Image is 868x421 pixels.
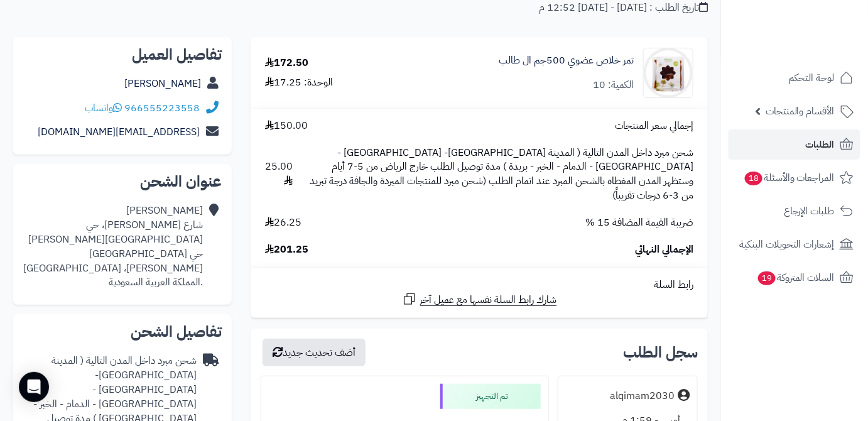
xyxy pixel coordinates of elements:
div: Open Intercom Messenger [19,372,49,402]
span: السلات المتروكة [757,269,835,287]
span: شارك رابط السلة نفسها مع عميل آخر [420,293,557,307]
div: [PERSON_NAME] شارع [PERSON_NAME]، حي [GEOGRAPHIC_DATA][PERSON_NAME] حي [GEOGRAPHIC_DATA][PERSON_N... [23,204,203,290]
span: الأقسام والمنتجات [766,102,835,120]
span: شحن مبرد داخل المدن التالية ( المدينة [GEOGRAPHIC_DATA]- [GEOGRAPHIC_DATA] - [GEOGRAPHIC_DATA] - ... [305,146,693,203]
span: 150.00 [265,119,308,133]
img: 1714234874-21474838131-90x90.jpg [644,48,693,98]
a: الطلبات [729,129,860,160]
div: رابط السلة [256,278,703,292]
div: الكمية: 10 [593,78,634,92]
span: الطلبات [806,136,835,153]
img: logo-2.png [783,35,856,62]
span: إجمالي سعر المنتجات [615,119,693,133]
a: 966555223558 [124,101,200,116]
div: تاريخ الطلب : [DATE] - [DATE] 12:52 م [539,1,708,15]
h2: تفاصيل العميل [23,47,222,62]
a: شارك رابط السلة نفسها مع عميل آخر [402,292,557,307]
a: طلبات الإرجاع [729,196,860,226]
a: المراجعات والأسئلة18 [729,163,860,193]
a: تمر خلاص عضوي 500جم ال طالب [499,53,634,68]
a: [EMAIL_ADDRESS][DOMAIN_NAME] [38,124,200,139]
a: إشعارات التحويلات البنكية [729,229,860,260]
button: أضف تحديث جديد [263,339,366,366]
span: طلبات الإرجاع [784,202,835,220]
span: ضريبة القيمة المضافة 15 % [585,216,693,230]
h3: سجل الطلب [623,345,698,360]
span: 18 [745,172,762,185]
div: تم التجهيز [440,384,541,409]
a: لوحة التحكم [729,63,860,93]
div: 172.50 [265,56,308,70]
span: 19 [758,271,776,285]
span: المراجعات والأسئلة [744,169,835,187]
h2: تفاصيل الشحن [23,324,222,339]
a: واتساب [85,101,122,116]
div: الوحدة: 17.25 [265,75,333,90]
span: لوحة التحكم [788,69,835,87]
a: [PERSON_NAME] [124,76,201,91]
h2: عنوان الشحن [23,174,222,189]
div: alqimam2030 [610,389,675,403]
span: الإجمالي النهائي [635,243,693,257]
span: 25.00 [265,160,293,189]
span: 201.25 [265,243,308,257]
a: السلات المتروكة19 [729,263,860,293]
span: إشعارات التحويلات البنكية [739,236,835,253]
span: 26.25 [265,216,301,230]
